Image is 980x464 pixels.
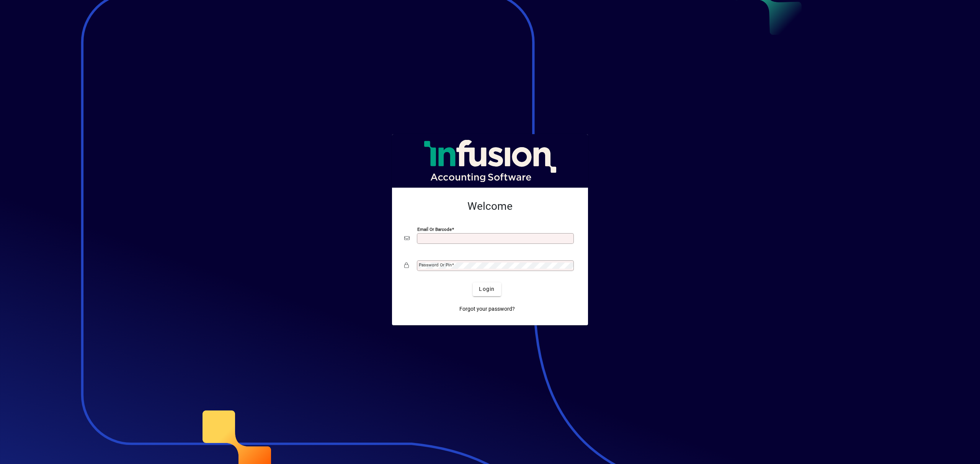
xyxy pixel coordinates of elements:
span: Forgot your password? [459,305,515,313]
mat-label: Password or Pin [419,262,452,268]
button: Login [473,282,501,296]
a: Forgot your password? [456,302,518,316]
h2: Welcome [404,200,576,213]
mat-label: Email or Barcode [417,226,452,232]
span: Login [479,285,495,293]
